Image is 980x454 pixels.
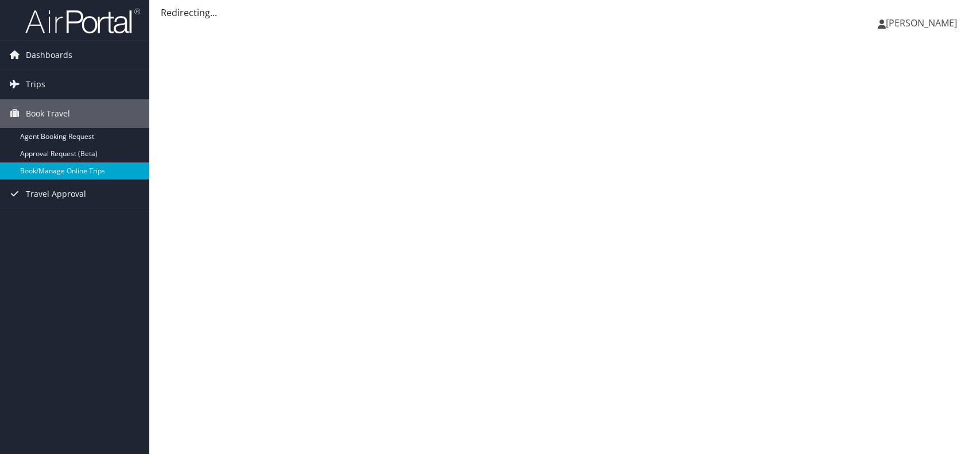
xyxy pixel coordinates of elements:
[161,6,969,20] div: Redirecting...
[26,180,86,208] span: Travel Approval
[26,99,70,128] span: Book Travel
[26,41,72,69] span: Dashboards
[25,7,140,34] img: airportal-logo.png
[26,70,45,99] span: Trips
[878,6,969,40] a: [PERSON_NAME]
[886,17,957,29] span: [PERSON_NAME]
